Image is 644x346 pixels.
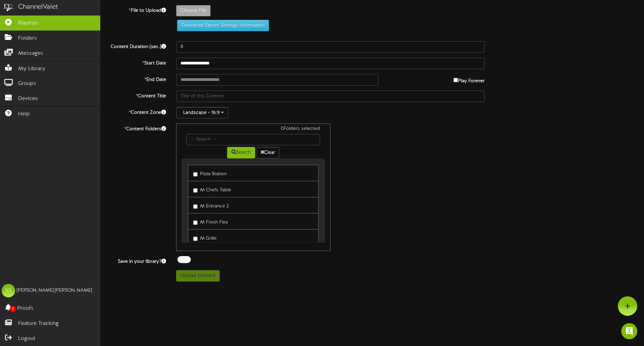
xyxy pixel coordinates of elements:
input: Pizza Station [193,172,198,177]
button: Upload Content [176,270,220,282]
div: Open Intercom Messenger [621,323,637,339]
span: Feature Tracking [18,320,59,328]
span: Devices [18,95,38,103]
span: Logout [18,335,35,343]
label: M Chefs Table [193,185,231,194]
span: Messages [18,50,43,57]
div: ChannelValet [18,2,58,12]
input: Play Forever [453,78,458,82]
span: 0 [10,306,16,312]
span: Playlists [18,19,38,27]
input: M Fresh Flex [193,220,198,225]
label: M Entrance 2 [193,201,229,210]
label: M Fresh Flex [193,217,228,226]
label: M Grille [193,233,217,242]
input: Title of this Content [176,91,485,102]
button: Clear [257,147,279,158]
div: 0 Folders selected [181,126,325,134]
a: Download Export Settings Information [174,23,269,28]
span: Groups [18,80,36,88]
div: SS [2,284,15,297]
label: Play Forever [453,74,485,85]
div: [PERSON_NAME] [PERSON_NAME] [17,287,92,294]
input: M Grille [193,237,198,241]
span: Proofs [17,305,34,312]
span: Help [18,110,30,118]
span: My Library [18,65,45,73]
span: Folders [18,35,37,42]
input: -- Search -- [186,134,320,145]
button: Download Export Settings Information [177,20,269,31]
input: M Entrance 2 [193,204,198,209]
input: M Chefs Table [193,188,198,193]
label: Pizza Station [193,168,227,178]
button: Search [227,147,255,158]
button: Landscape - 16:9 [176,107,228,118]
